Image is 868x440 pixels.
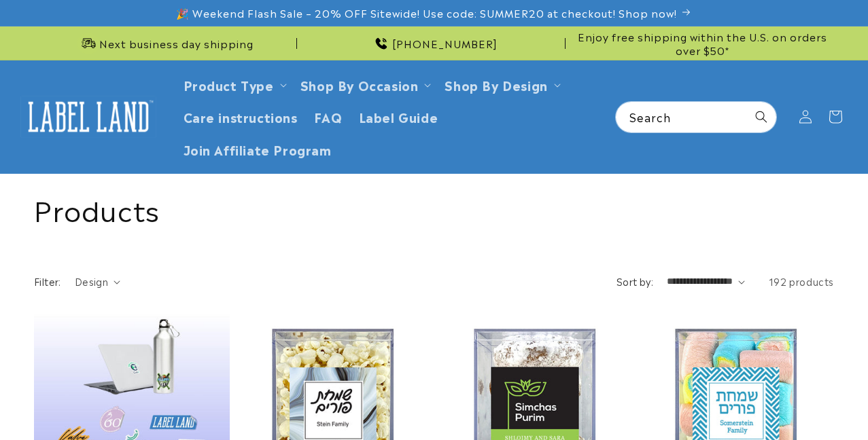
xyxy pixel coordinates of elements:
span: Label Guide [359,109,438,124]
summary: Design (0 selected) [75,274,120,289]
span: 🎉 Weekend Flash Sale – 20% OFF Sitewide! Use code: SUMMER20 at checkout! Shop now! [176,6,677,20]
a: Shop By Design [445,75,547,94]
a: Product Type [184,75,274,94]
div: Announcement [302,26,566,60]
span: Design [75,274,108,288]
summary: Product Type [175,69,292,100]
iframe: Gorgias Floating Chat [583,376,854,426]
img: Label Land [20,96,156,138]
span: FAQ [314,109,343,124]
div: Announcement [34,26,297,60]
span: 192 products [769,274,834,288]
a: Label Guide [351,100,447,132]
button: Search [746,102,776,132]
span: Next business day shipping [99,37,254,50]
label: Sort by: [617,274,653,288]
h1: Products [34,191,834,226]
summary: Shop By Occasion [292,69,437,100]
div: Announcement [571,26,834,60]
span: [PHONE_NUMBER] [392,37,498,50]
span: Enjoy free shipping within the U.S. on orders over $50* [571,30,834,56]
a: Label Land [16,90,162,143]
span: Care instructions [184,109,298,124]
a: FAQ [306,100,351,132]
span: Join Affiliate Program [184,141,332,157]
a: Care instructions [175,100,306,132]
summary: Shop By Design [436,69,566,100]
a: Join Affiliate Program [175,133,340,165]
h2: Filter: [34,274,61,289]
span: Shop By Occasion [300,77,419,92]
